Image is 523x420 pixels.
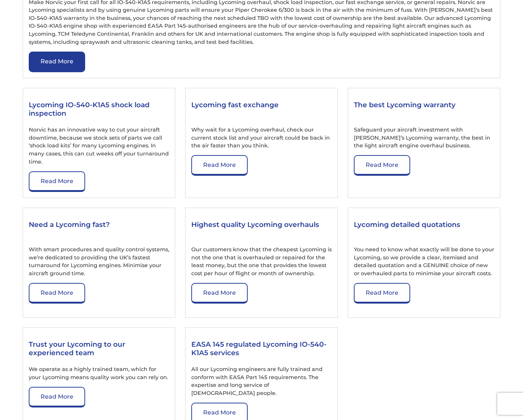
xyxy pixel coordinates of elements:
h3: Lycoming detailed quotations [354,220,494,239]
p: Why wait for a Lycoming overhaul, check our current stock list and your aircraft could be back in... [191,126,332,150]
p: With smart procedures and quality control systems, we’re dedicated to providing the UK’s fastest ... [29,246,169,277]
h3: Lycoming IO-540-K1A5 shock load inspection [29,101,169,119]
h3: EASA 145 regulated Lycoming IO-540-K1A5 services [191,340,332,358]
a: Read More [29,171,85,192]
a: Read More [29,387,85,407]
a: Read More [191,283,248,304]
p: Our customers know that the cheapest Lycoming is not the one that is overhauled or repaired for t... [191,246,332,277]
p: We operate as a highly trained team, which for your Lycoming means quality work you can rely on. [29,365,169,381]
p: Norvic has an innovative way to cut your aircraft downtime, because we stock sets of parts we cal... [29,126,169,166]
a: Read More [354,283,410,304]
p: You need to know what exactly will be done to your Lycoming, so we provide a clear, itemised and ... [354,246,494,277]
a: Read More [191,155,248,176]
h3: Trust your Lycoming to our experienced team [29,340,169,358]
p: Safeguard your aircraft investment with [PERSON_NAME]’s Lycoming warranty, the best in the light ... [354,126,494,150]
h3: Lycoming fast exchange [191,101,332,119]
a: Read More [29,283,85,304]
a: Read More [29,52,85,72]
h3: Need a Lycoming fast? [29,220,169,239]
h3: The best Lycoming warranty [354,101,494,119]
a: Read More [354,155,410,176]
p: All our Lycoming engineers are fully trained and conform with EASA Part 145 requirements. The exp... [191,365,332,397]
h3: Highest quality Lycoming overhauls [191,220,332,239]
